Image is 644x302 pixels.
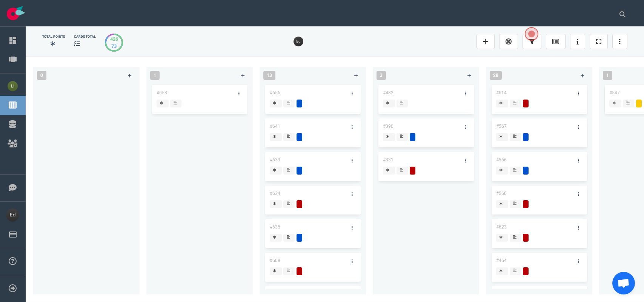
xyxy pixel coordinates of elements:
[383,157,393,162] a: #331
[150,71,160,80] span: 1
[270,191,280,196] a: #634
[294,37,303,46] img: 26
[37,71,46,80] span: 0
[383,90,393,95] a: #482
[496,157,507,162] a: #566
[270,224,280,230] a: #635
[383,124,393,129] a: #390
[263,71,275,80] span: 13
[42,34,65,39] div: Total Points
[377,71,386,80] span: 3
[74,34,96,39] div: cards total
[609,90,620,95] a: #547
[270,258,280,263] a: #608
[496,224,507,230] a: #623
[496,258,507,263] a: #464
[270,157,280,162] a: #639
[603,71,612,80] span: 1
[157,90,167,95] a: #653
[496,191,507,196] a: #560
[270,90,280,95] a: #656
[496,90,507,95] a: #614
[490,71,502,80] span: 28
[270,124,280,129] a: #641
[612,272,635,294] div: Aprire la chat
[110,35,118,43] div: 426
[110,43,118,50] div: 73
[525,27,538,41] button: Open the dialog
[496,124,507,129] a: #567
